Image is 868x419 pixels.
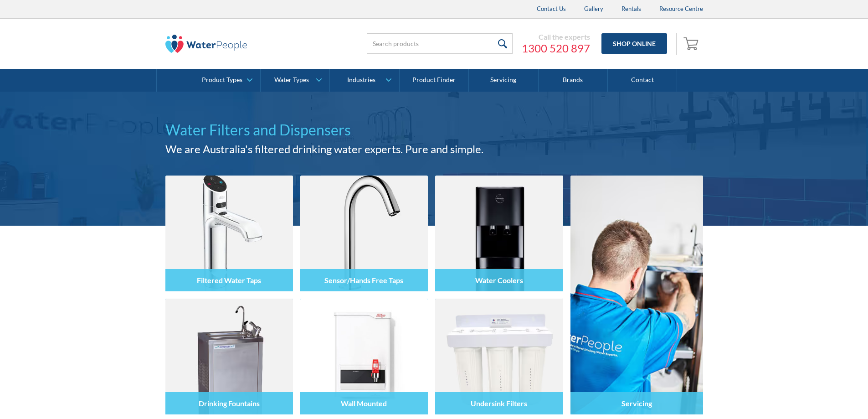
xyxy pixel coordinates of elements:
[681,33,703,55] a: Open empty cart
[367,33,513,54] input: Search products
[522,41,590,55] a: 1300 520 897
[601,33,667,54] a: Shop Online
[539,69,608,92] a: Brands
[199,399,260,408] h4: Drinking Fountains
[165,299,293,414] img: Drinking Fountains
[471,399,527,408] h4: Undersink Filters
[341,399,387,408] h4: Wall Mounted
[400,69,469,92] a: Product Finder
[347,76,375,84] div: Industries
[202,76,242,84] div: Product Types
[261,69,329,92] a: Water Types
[621,399,652,408] h4: Servicing
[475,276,523,285] h4: Water Coolers
[197,276,261,285] h4: Filtered Water Taps
[435,299,563,414] img: Undersink Filters
[274,76,309,84] div: Water Types
[522,32,590,41] div: Call the experts
[165,35,247,53] img: The Water People
[300,299,428,414] img: Wall Mounted
[469,69,538,92] a: Servicing
[165,176,293,291] img: Filtered Water Taps
[191,69,260,92] a: Product Types
[683,36,701,51] img: shopping cart
[608,69,677,92] a: Contact
[435,176,563,291] img: Water Coolers
[330,69,399,92] a: Industries
[570,176,703,414] a: Servicing
[324,276,403,285] h4: Sensor/Hands Free Taps
[300,176,428,291] img: Sensor/Hands Free Taps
